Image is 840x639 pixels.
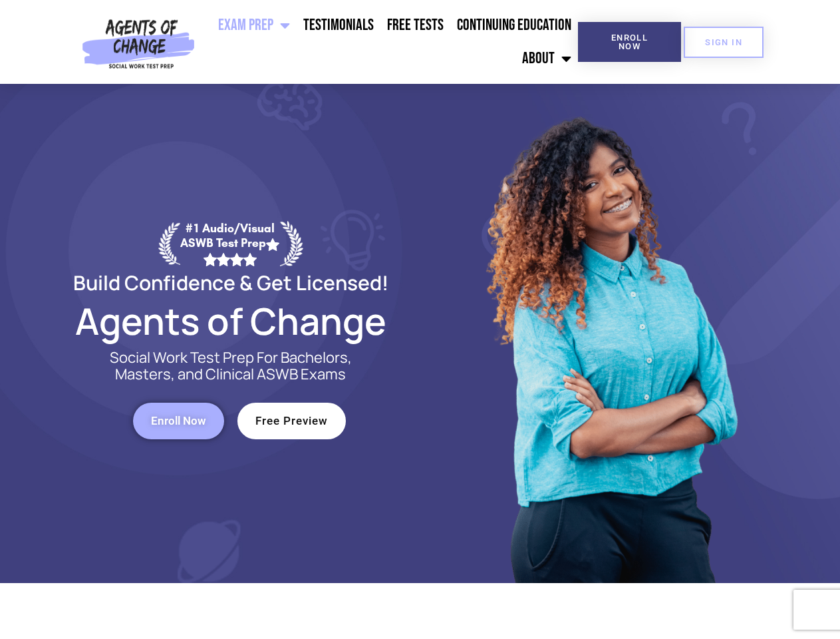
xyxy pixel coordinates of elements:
h2: Build Confidence & Get Licensed! [41,273,420,292]
p: Social Work Test Prep For Bachelors, Masters, and Clinical ASWB Exams [94,349,367,383]
span: Enroll Now [151,415,206,427]
a: Free Preview [237,403,346,439]
span: Free Preview [255,415,328,427]
a: Continuing Education [450,9,578,42]
a: SIGN IN [684,27,764,58]
span: SIGN IN [705,38,742,47]
a: Enroll Now [578,22,681,62]
a: About [515,42,578,75]
span: Enroll Now [599,33,660,51]
div: #1 Audio/Visual ASWB Test Prep [180,221,280,266]
a: Exam Prep [211,9,297,42]
h2: Agents of Change [41,306,420,336]
img: Website Image 1 (1) [477,84,743,583]
nav: Menu [200,9,578,75]
a: Testimonials [297,9,380,42]
a: Free Tests [380,9,450,42]
a: Enroll Now [133,403,224,439]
